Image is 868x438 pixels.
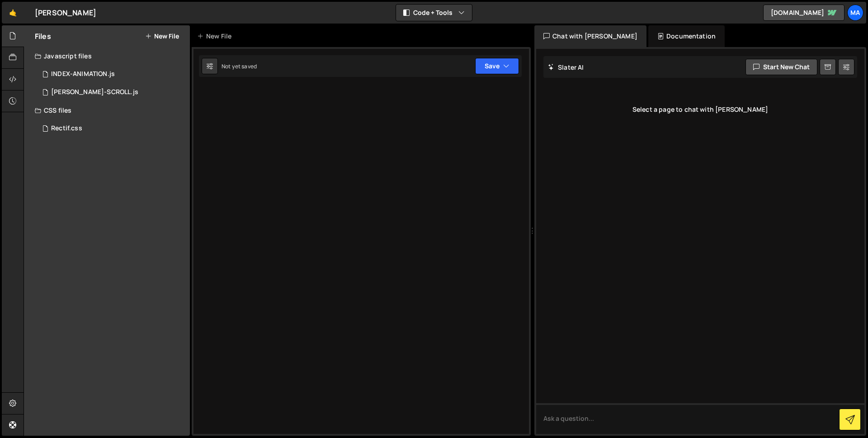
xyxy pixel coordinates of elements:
button: Save [475,58,519,74]
div: Javascript files [24,47,190,65]
div: 16352/44971.css [35,119,190,138]
button: Code + Tools [396,5,472,21]
button: New File [145,33,179,40]
div: Documentation [648,25,725,47]
div: [PERSON_NAME]-SCROLL.js [51,88,138,96]
div: Chat with [PERSON_NAME] [534,25,646,47]
div: Rectif.css [51,124,82,133]
div: [PERSON_NAME] [35,7,96,18]
a: Ma [847,5,863,21]
a: [DOMAIN_NAME] [763,5,844,21]
h2: Files [35,31,51,41]
div: New File [197,32,235,41]
a: 🤙 [2,2,24,24]
h2: Slater AI [548,63,584,71]
div: INDEX-ANIMATION.js [51,70,115,78]
div: 16352/44205.js [35,65,190,83]
button: Start new chat [745,59,817,75]
div: 16352/44206.js [35,83,190,101]
div: Not yet saved [222,62,257,70]
div: CSS files [24,101,190,119]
